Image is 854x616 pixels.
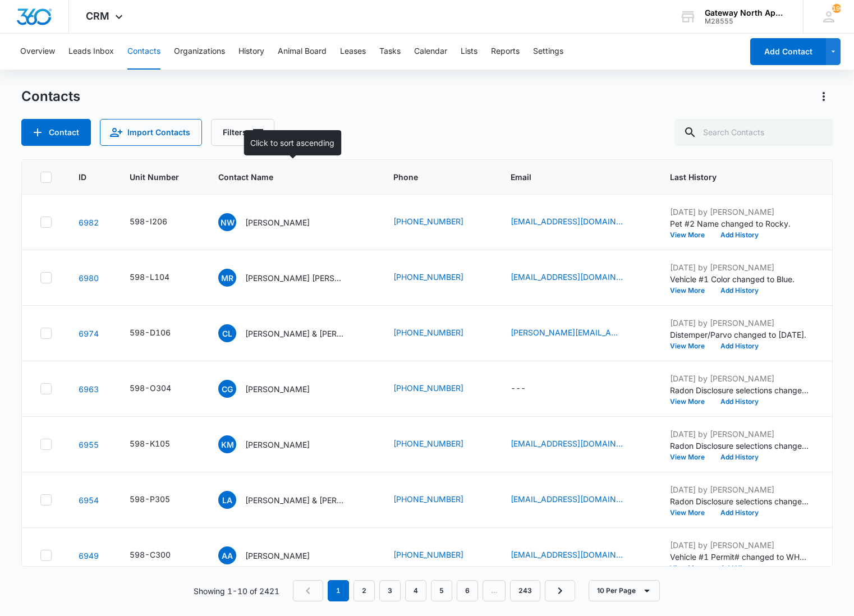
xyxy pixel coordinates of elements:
[713,287,766,294] button: Add History
[379,34,401,70] button: Tasks
[511,215,643,229] div: Email - nadiawatson91@gmail.com - Select to Edit Field
[79,171,86,183] span: ID
[713,343,766,350] button: Add History
[328,580,349,601] em: 1
[245,272,346,284] p: [PERSON_NAME] [PERSON_NAME]
[670,551,810,563] p: Vehicle #1 Permit# changed to WH-3101.
[511,382,526,396] div: ---
[86,10,109,22] span: CRM
[130,549,191,562] div: Unit Number - 598-C300 - Select to Edit Field
[218,324,366,342] div: Contact Name - Corey Little & William C. Little - Select to Edit Field
[545,580,575,601] a: Next Page
[245,439,310,450] p: [PERSON_NAME]
[533,34,563,70] button: Settings
[130,215,187,229] div: Unit Number - 598-I206 - Select to Edit Field
[461,34,477,70] button: Lists
[670,218,810,229] p: Pet #2 Name changed to Rocky.
[218,213,236,231] span: NW
[340,34,366,70] button: Leases
[393,171,467,183] span: Phone
[511,493,623,505] a: [EMAIL_ADDRESS][DOMAIN_NAME]
[832,4,841,13] span: 190
[218,171,350,183] span: Contact Name
[670,343,713,350] button: View More
[218,435,330,453] div: Contact Name - Kari Murawski - Select to Edit Field
[393,549,463,560] a: [PHONE_NUMBER]
[130,493,170,505] div: 598-P305
[713,565,766,572] button: Add History
[194,585,279,597] p: Showing 1-10 of 2421
[393,493,484,507] div: Phone - (720) 883-5457 - Select to Edit Field
[431,580,452,601] a: Page 5
[379,580,401,601] a: Page 3
[511,271,623,283] a: [EMAIL_ADDRESS][DOMAIN_NAME]
[393,493,463,505] a: [PHONE_NUMBER]
[457,580,478,601] a: Page 6
[511,215,623,227] a: [EMAIL_ADDRESS][DOMAIN_NAME]
[393,382,463,394] a: [PHONE_NUMBER]
[511,171,627,183] span: Email
[245,328,346,339] p: [PERSON_NAME] & [PERSON_NAME]
[130,271,169,283] div: 598-L104
[79,384,99,394] a: Navigate to contact details page for Claudia Gomez
[713,454,766,461] button: Add History
[393,215,484,229] div: Phone - (772) 559-4135 - Select to Edit Field
[130,438,170,449] div: 598-K105
[670,509,713,516] button: View More
[670,428,810,440] p: [DATE] by [PERSON_NAME]
[511,271,643,284] div: Email - mrgilley.123@gmail.com - Select to Edit Field
[218,546,236,564] span: AA
[130,327,191,340] div: Unit Number - 598-D106 - Select to Edit Field
[211,119,274,146] button: Filters
[238,34,264,70] button: History
[670,171,794,183] span: Last History
[705,17,787,25] div: account id
[130,382,191,396] div: Unit Number - 598-O304 - Select to Edit Field
[218,491,366,509] div: Contact Name - Luis Avila & Frida G Gordillo Galvan - Select to Edit Field
[130,271,190,284] div: Unit Number - 598-L104 - Select to Edit Field
[130,215,167,227] div: 598-I206
[174,34,225,70] button: Organizations
[832,4,841,13] div: notifications count
[393,327,484,340] div: Phone - (720) 438-5770 - Select to Edit Field
[244,130,341,155] div: Click to sort ascending
[670,384,810,396] p: Radon Disclosure selections changed; Form Signed was added.
[670,454,713,461] button: View More
[670,329,810,341] p: Distemper/Parvo changed to [DATE].
[130,438,190,451] div: Unit Number - 598-K105 - Select to Edit Field
[79,495,99,505] a: Navigate to contact details page for Luis Avila & Frida G Gordillo Galvan
[511,493,643,507] div: Email - frigiselle98@gmail.com - Select to Edit Field
[705,8,787,17] div: account name
[670,539,810,551] p: [DATE] by [PERSON_NAME]
[510,580,540,601] a: Page 243
[245,494,346,506] p: [PERSON_NAME] & [PERSON_NAME] [PERSON_NAME]
[670,398,713,405] button: View More
[815,88,833,105] button: Actions
[713,232,766,238] button: Add History
[511,549,623,560] a: [EMAIL_ADDRESS][DOMAIN_NAME]
[353,580,375,601] a: Page 2
[218,380,236,398] span: CG
[670,232,713,238] button: View More
[79,551,99,560] a: Navigate to contact details page for Antonio Alire
[713,398,766,405] button: Add History
[218,435,236,453] span: KM
[393,271,463,283] a: [PHONE_NUMBER]
[670,317,810,329] p: [DATE] by [PERSON_NAME]
[20,34,55,70] button: Overview
[79,273,99,283] a: Navigate to contact details page for Michael Ryan Gilley
[670,484,810,495] p: [DATE] by [PERSON_NAME]
[670,440,810,452] p: Radon Disclosure selections changed; Form Signed was added.
[218,213,330,231] div: Contact Name - Nadia Watson - Select to Edit Field
[405,580,426,601] a: Page 4
[670,273,810,285] p: Vehicle #1 Color changed to Blue.
[245,550,310,562] p: [PERSON_NAME]
[245,217,310,228] p: [PERSON_NAME]
[79,440,99,449] a: Navigate to contact details page for Kari Murawski
[511,549,643,562] div: Email - alire24@yahoo.com - Select to Edit Field
[713,509,766,516] button: Add History
[79,218,99,227] a: Navigate to contact details page for Nadia Watson
[670,261,810,273] p: [DATE] by [PERSON_NAME]
[670,206,810,218] p: [DATE] by [PERSON_NAME]
[750,38,826,65] button: Add Contact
